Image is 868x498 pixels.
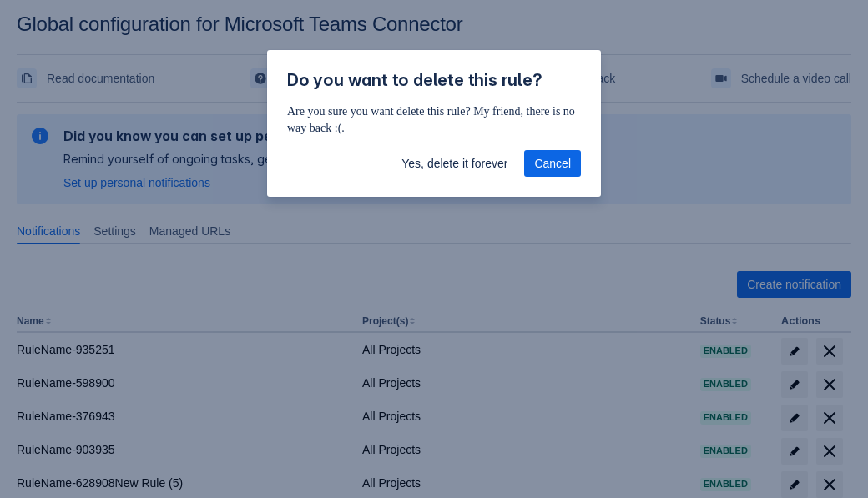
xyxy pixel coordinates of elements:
[287,103,581,137] p: Are you sure you want delete this rule? My friend, there is no way back :(.
[401,150,507,177] span: Yes, delete it forever
[524,150,581,177] button: Cancel
[287,70,542,90] span: Do you want to delete this rule?
[534,150,571,177] span: Cancel
[391,150,517,177] button: Yes, delete it forever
